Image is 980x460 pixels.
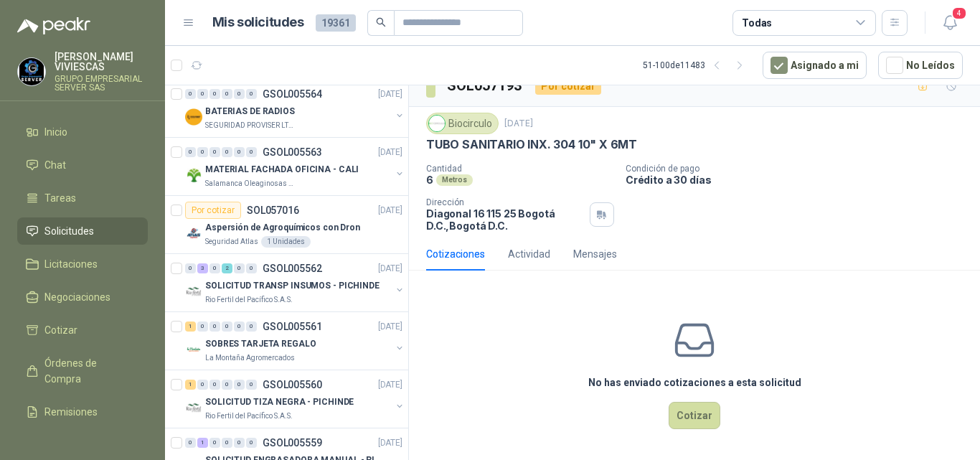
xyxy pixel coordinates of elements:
span: 4 [951,6,967,20]
p: GSOL005561 [263,321,322,332]
a: Cotizar [17,316,148,344]
a: Por cotizarSOL057016[DATE] Company LogoAspersión de Agroquímicos con DronSeguridad Atlas1 Unidades [165,196,408,254]
div: 1 Unidades [261,236,311,248]
p: Rio Fertil del Pacífico S.A.S. [205,294,293,306]
span: Chat [44,157,66,173]
p: Diagonal 16 115 25 Bogotá D.C. , Bogotá D.C. [426,207,584,232]
p: Seguridad Atlas [205,236,258,248]
p: MATERIAL FACHADA OFICINA - CALI [205,163,359,177]
div: Actividad [508,246,550,262]
div: 0 [246,321,257,332]
p: Dirección [426,197,584,207]
div: 0 [234,89,245,99]
div: Todas [742,15,772,31]
a: 0 0 0 0 0 0 GSOL005563[DATE] Company LogoMATERIAL FACHADA OFICINA - CALISalamanca Oleaginosas SAS [185,144,405,189]
div: 0 [209,89,220,99]
div: 0 [185,263,196,273]
div: 1 [185,380,196,390]
img: Company Logo [185,283,202,300]
a: Tareas [17,184,148,212]
p: Salamanca Oleaginosas SAS [205,178,296,189]
p: Crédito a 30 días [626,174,974,186]
p: SOLICITUD TRANSP INSUMOS - PICHINDE [205,279,380,293]
div: 0 [222,438,232,448]
a: Órdenes de Compra [17,349,148,393]
p: [DATE] [378,204,402,217]
p: SOBRES TARJETA REGALO [205,337,316,351]
span: Solicitudes [44,223,94,239]
div: 0 [197,147,208,157]
div: 0 [185,89,196,99]
div: Por cotizar [535,78,601,95]
div: 0 [234,147,245,157]
p: SOL057016 [247,205,299,215]
p: Aspersión de Agroquímicos con Dron [205,221,360,235]
div: 0 [222,147,232,157]
img: Company Logo [185,225,202,242]
p: BATERIAS DE RADIOS [205,105,295,118]
span: Cotizar [44,322,77,338]
img: Company Logo [185,399,202,416]
p: Condición de pago [626,164,974,174]
div: 0 [209,380,220,390]
p: GSOL005559 [263,438,322,448]
div: 0 [222,321,232,332]
p: GSOL005564 [263,89,322,99]
img: Company Logo [18,58,45,85]
div: 0 [222,89,232,99]
p: [DATE] [378,262,402,276]
img: Company Logo [429,116,445,131]
button: No Leídos [878,52,963,79]
a: Licitaciones [17,250,148,278]
p: TUBO SANITARIO INX. 304 10" X 6MT [426,137,637,152]
p: Cantidad [426,164,614,174]
a: Solicitudes [17,217,148,245]
div: 0 [246,147,257,157]
div: 0 [209,321,220,332]
div: 0 [246,89,257,99]
div: 0 [197,89,208,99]
a: 1 0 0 0 0 0 GSOL005561[DATE] Company LogoSOBRES TARJETA REGALOLa Montaña Agromercados [185,318,405,364]
div: 0 [246,380,257,390]
div: 0 [209,147,220,157]
p: [DATE] [504,117,533,131]
div: 0 [185,438,196,448]
div: 0 [185,147,196,157]
div: Mensajes [573,246,617,262]
div: 0 [234,380,245,390]
div: 51 - 100 de 11483 [643,54,751,77]
div: 0 [197,321,208,332]
p: [DATE] [378,436,402,450]
a: 0 3 0 2 0 0 GSOL005562[DATE] Company LogoSOLICITUD TRANSP INSUMOS - PICHINDERio Fertil del Pacífi... [185,260,405,306]
p: La Montaña Agromercados [205,352,295,364]
p: [DATE] [378,378,402,392]
p: Rio Fertil del Pacífico S.A.S. [205,410,293,422]
a: Inicio [17,118,148,146]
p: [DATE] [378,146,402,159]
div: 1 [185,321,196,332]
p: [DATE] [378,88,402,101]
div: Metros [436,174,473,186]
span: Tareas [44,190,76,206]
div: 0 [222,380,232,390]
div: 0 [209,263,220,273]
p: GSOL005562 [263,263,322,273]
p: [DATE] [378,320,402,334]
div: Cotizaciones [426,246,485,262]
div: 0 [234,321,245,332]
p: GRUPO EMPRESARIAL SERVER SAS [55,75,148,92]
div: 0 [234,438,245,448]
div: 0 [246,438,257,448]
span: 19361 [316,14,356,32]
div: 0 [234,263,245,273]
span: Inicio [44,124,67,140]
button: 4 [937,10,963,36]
div: Por cotizar [185,202,241,219]
div: 0 [246,263,257,273]
img: Logo peakr [17,17,90,34]
p: GSOL005560 [263,380,322,390]
a: Negociaciones [17,283,148,311]
div: 3 [197,263,208,273]
p: SOLICITUD TIZA NEGRA - PICHINDE [205,395,354,409]
span: Órdenes de Compra [44,355,134,387]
